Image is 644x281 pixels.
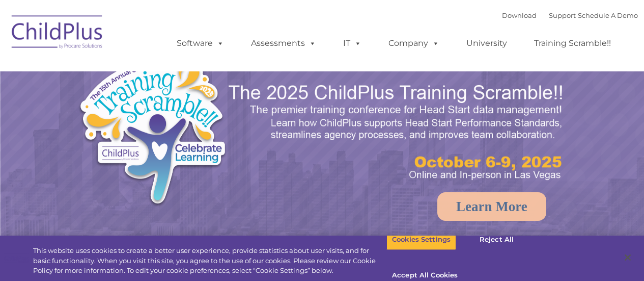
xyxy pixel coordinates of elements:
a: Software [166,33,234,54]
a: Assessments [241,33,326,54]
button: Cookies Settings [386,229,456,250]
a: Training Scramble!! [524,33,621,54]
a: Download [502,11,537,19]
a: Company [378,33,450,54]
img: ChildPlus by Procare Solutions [7,8,108,59]
button: Close [617,246,639,269]
font: | [502,11,638,19]
a: Learn More [437,192,546,221]
a: IT [333,33,372,54]
div: This website uses cookies to create a better user experience, provide statistics about user visit... [33,246,386,276]
a: Schedule A Demo [578,11,638,19]
button: Reject All [465,229,528,250]
a: Support [549,11,576,19]
a: University [456,33,517,54]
